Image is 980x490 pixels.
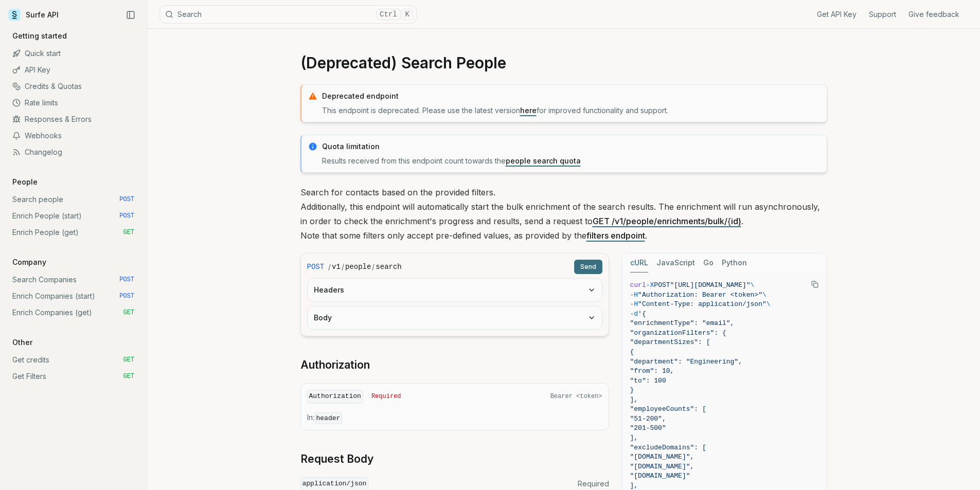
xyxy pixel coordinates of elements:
[807,277,823,292] button: Copy Text
[308,306,602,329] button: Body
[586,230,645,241] a: filters endpoint
[119,212,134,220] span: POST
[345,262,371,272] code: people
[630,338,710,346] span: "departmentSizes": [
[630,405,706,413] span: "employeeCounts": [
[630,291,638,299] span: -H
[630,348,634,356] span: {
[638,310,646,318] span: '{
[307,262,325,272] span: POST
[371,392,401,401] span: Required
[593,216,741,226] a: GET /v1/people/enrichments/bulk/{id}
[307,390,363,404] code: Authorization
[762,291,767,299] span: \
[119,195,134,204] span: POST
[630,396,638,404] span: ],
[8,62,138,78] a: API Key
[8,95,138,111] a: Rate limits
[630,329,726,337] span: "organizationFilters": {
[308,279,602,301] button: Headers
[670,281,751,289] span: "[URL][DOMAIN_NAME]"
[8,7,59,23] a: Surfe API
[8,45,138,62] a: Quick start
[8,191,138,208] a: Search people POST
[630,453,694,461] span: "[DOMAIN_NAME]",
[654,281,670,289] span: POST
[8,128,138,144] a: Webhooks
[332,262,341,272] code: v1
[8,224,138,241] a: Enrich People (get) GET
[123,7,138,23] button: Collapse Sidebar
[908,9,959,20] a: Give feedback
[751,281,755,289] span: \
[630,358,742,366] span: "department": "Engineering",
[638,300,767,308] span: "Content-Type: application/json"
[817,9,857,20] a: Get API Key
[8,78,138,95] a: Credits & Quotas
[722,253,747,273] button: Python
[300,53,827,72] h1: (Deprecated) Search People
[8,304,138,321] a: Enrich Companies (get) GET
[656,253,695,273] button: JavaScript
[342,262,344,272] span: /
[8,144,138,160] a: Changelog
[630,367,674,375] span: "from": 10,
[8,368,138,385] a: Get Filters GET
[322,105,821,116] p: This endpoint is deprecated. Please use the latest version for improved functionality and support.
[630,319,735,327] span: "enrichmentType": "email",
[322,156,821,166] p: Results received from this endpoint count towards the
[322,91,821,101] p: Deprecated endpoint
[300,185,827,243] p: Search for contacts based on the provided filters. Additionally, this endpoint will automatically...
[630,281,646,289] span: curl
[767,300,771,308] span: \
[159,5,417,24] button: SearchCtrlK
[123,308,134,317] span: GET
[119,276,134,284] span: POST
[8,177,42,187] p: People
[578,479,609,489] span: Required
[376,9,401,20] kbd: Ctrl
[630,253,648,273] button: cURL
[630,434,638,442] span: ],
[300,452,373,466] a: Request Body
[630,386,634,394] span: }
[376,262,401,272] code: search
[8,352,138,368] a: Get credits GET
[8,208,138,224] a: Enrich People (start) POST
[550,392,602,401] span: Bearer <token>
[372,262,375,272] span: /
[630,310,638,318] span: -d
[638,291,762,299] span: "Authorization: Bearer <token>"
[8,337,37,348] p: Other
[123,356,134,364] span: GET
[646,281,654,289] span: -X
[630,472,690,480] span: "[DOMAIN_NAME]"
[630,415,666,423] span: "51-200",
[869,9,896,20] a: Support
[574,260,602,274] button: Send
[506,156,581,165] a: people search quota
[402,9,413,20] kbd: K
[630,482,638,489] span: ],
[8,111,138,128] a: Responses & Errors
[123,372,134,380] span: GET
[630,424,666,432] span: "201-500"
[119,292,134,300] span: POST
[307,412,602,424] p: In:
[520,106,537,115] a: here
[630,444,706,451] span: "excludeDomains": [
[8,288,138,304] a: Enrich Companies (start) POST
[630,463,694,470] span: "[DOMAIN_NAME]",
[8,271,138,288] a: Search Companies POST
[8,31,71,41] p: Getting started
[300,358,370,372] a: Authorization
[314,412,343,424] code: header
[328,262,331,272] span: /
[630,300,638,308] span: -H
[703,253,714,273] button: Go
[8,257,50,267] p: Company
[123,228,134,237] span: GET
[630,377,666,385] span: "to": 100
[322,141,821,152] p: Quota limitation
